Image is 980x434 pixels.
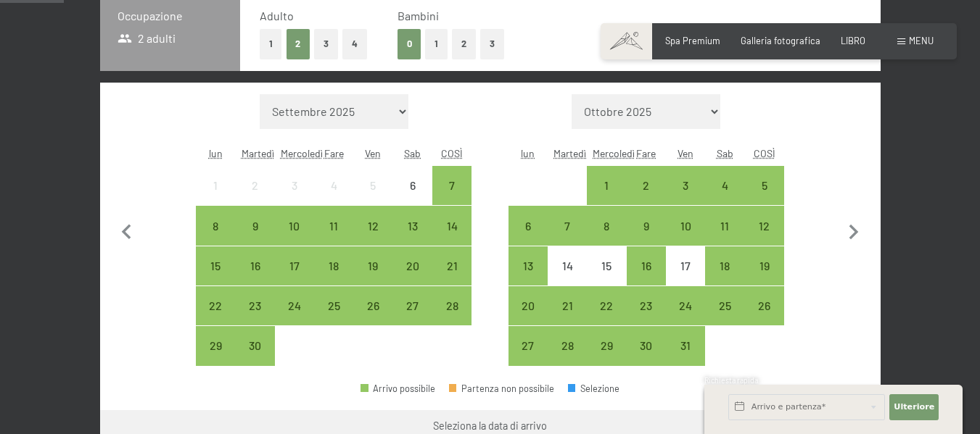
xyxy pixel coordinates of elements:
[342,29,367,59] button: 4
[627,166,666,205] div: Anreise möglich
[281,147,323,159] abbr: Mercoledì
[553,147,586,159] abbr: Martedì
[587,286,626,325] div: Anreise möglich
[744,166,783,205] div: Anreise möglich
[759,219,770,233] font: 12
[508,206,548,245] div: Anreise möglich
[666,286,705,325] div: Anreise möglich
[719,299,731,312] font: 25
[252,178,258,192] font: 2
[209,147,223,159] font: lun
[432,286,472,325] div: Dom 28 set 2025
[604,219,609,233] font: 8
[236,246,275,285] div: Anreise möglich
[331,178,337,192] font: 4
[441,147,463,159] font: COSÌ
[196,206,235,245] div: Anreise möglich
[627,246,666,285] div: Giovedì 16 ottobre 2025
[640,299,652,312] font: 23
[717,147,733,159] font: Sab
[587,166,626,205] div: Mercoledì 1 ottobre 2025
[393,286,432,325] div: Anreise möglich
[666,166,705,205] div: Anreise möglich
[432,166,472,205] div: Dom Set 07 2025
[365,147,381,159] abbr: Venerdì
[562,299,573,312] font: 21
[398,9,439,22] font: Bambini
[627,326,666,365] div: Gio 30 ott 2025
[666,246,705,285] div: Ven 17 ott 2025
[461,383,554,394] font: Partenza non possibile
[393,286,432,325] div: Sabato 27 settembre 2025
[627,326,666,365] div: Anreise möglich
[404,147,421,159] abbr: Sabato
[432,286,472,325] div: Anreise möglich
[410,178,416,192] font: 6
[683,178,688,192] font: 3
[393,246,432,285] div: Sabato 20 settembre 2025
[324,147,344,159] abbr: Giovedì
[741,35,820,46] a: Galleria fotografica
[744,286,783,325] div: Dom 26 ott 2025
[587,206,626,245] div: Anreise möglich
[365,147,381,159] font: Ven
[425,29,448,59] button: 1
[252,219,258,233] font: 9
[314,29,338,59] button: 3
[508,326,548,365] div: Lunedì 27 ottobre 2025
[249,338,261,352] font: 30
[744,246,783,285] div: Anreise möglich
[452,29,476,59] button: 2
[587,166,626,205] div: Anreise möglich
[587,326,626,365] div: Mercoledì 29 ottobre 2025
[680,338,691,352] font: 31
[666,166,705,205] div: Ven 03 ott 2025
[328,299,340,312] font: 25
[600,299,613,312] font: 22
[744,246,783,285] div: Dom 19 ott 2025
[744,206,783,245] div: Dom 12 ott 2025
[314,246,353,285] div: Anreise möglich
[548,326,587,365] div: Anreise möglich
[433,420,547,432] font: Seleziona la data di arrivo
[461,38,466,49] font: 2
[196,166,235,205] div: Arrivo non possibile
[665,35,720,46] font: Spa Premium
[275,286,314,325] div: Anreise möglich
[548,326,587,365] div: Martedì 28 ottobre 2025
[314,166,353,205] div: Arrivo non possibile
[324,147,344,159] font: Fare
[236,286,275,325] div: Anreise möglich
[889,394,939,420] button: Ulteriore
[636,147,656,159] font: Fare
[441,147,463,159] abbr: Domenica
[314,206,353,245] div: Anreise möglich
[587,246,626,285] div: Mercoledì 15 ottobre 2025
[666,206,705,245] div: Anreise möglich
[432,246,472,285] div: Dom 21 set 2025
[260,9,294,22] font: Adulto
[601,259,612,272] font: 15
[627,206,666,245] div: Anreise möglich
[759,259,770,272] font: 19
[242,147,274,159] abbr: Martedì
[909,35,934,46] font: menu
[678,147,693,159] abbr: Venerdì
[564,219,570,233] font: 7
[213,178,218,192] font: 1
[480,29,504,59] button: 3
[744,166,783,205] div: Dom 05 ott 2025
[289,259,300,272] font: 17
[329,259,339,272] font: 18
[680,259,691,272] font: 17
[754,147,775,159] abbr: Domenica
[353,286,392,325] div: Anreise möglich
[407,38,412,49] font: 0
[393,246,432,285] div: Anreise möglich
[722,178,728,192] font: 4
[580,383,619,394] font: Selezione
[447,219,458,233] font: 14
[758,299,770,312] font: 26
